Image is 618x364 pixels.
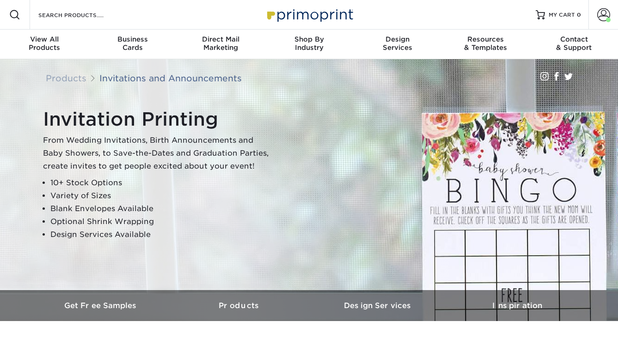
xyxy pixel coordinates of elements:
[577,12,581,18] span: 0
[530,30,618,59] a: Contact& Support
[177,30,265,59] a: Direct MailMarketing
[265,30,353,59] a: Shop ByIndustry
[441,35,530,43] span: Resources
[265,35,353,43] span: Shop By
[441,35,530,52] div: & Templates
[88,35,177,52] div: Cards
[88,35,177,43] span: Business
[32,301,171,310] h3: Get Free Samples
[309,290,448,321] a: Design Services
[263,5,355,24] img: Primoprint
[530,35,618,43] span: Contact
[549,11,575,19] span: MY CART
[50,202,274,215] li: Blank Envelopes Available
[353,35,441,52] div: Services
[50,176,274,189] li: 10+ Stock Options
[448,301,587,310] h3: Inspiration
[177,35,265,52] div: Marketing
[265,35,353,52] div: Industry
[171,301,309,310] h3: Products
[448,290,587,321] a: Inspiration
[530,35,618,52] div: & Support
[99,73,242,83] a: Invitations and Announcements
[50,215,274,228] li: Optional Shrink Wrapping
[50,189,274,202] li: Variety of Sizes
[43,134,274,173] p: From Wedding Invitations, Birth Announcements and Baby Showers, to Save-the-Dates and Graduation ...
[353,30,441,59] a: DesignServices
[37,9,128,20] input: SEARCH PRODUCTS.....
[177,35,265,43] span: Direct Mail
[43,108,274,130] h1: Invitation Printing
[171,290,309,321] a: Products
[50,228,274,241] li: Design Services Available
[46,73,86,83] a: Products
[88,30,177,59] a: BusinessCards
[441,30,530,59] a: Resources& Templates
[309,301,448,310] h3: Design Services
[32,290,171,321] a: Get Free Samples
[353,35,441,43] span: Design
